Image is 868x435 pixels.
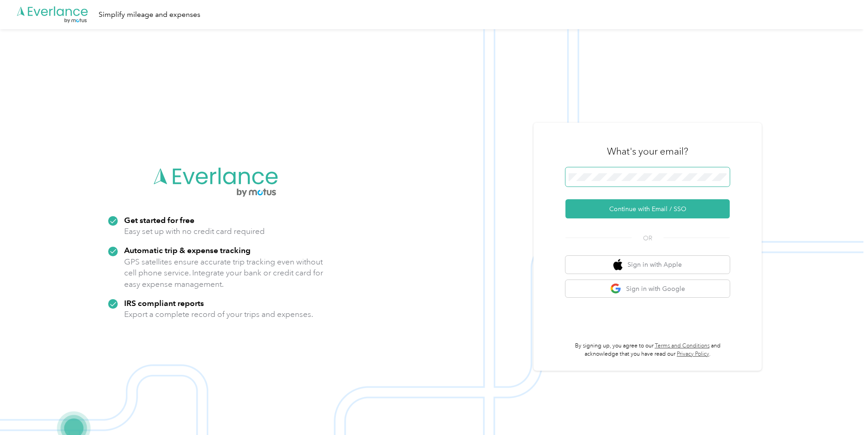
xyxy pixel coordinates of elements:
[610,283,622,295] img: google logo
[565,280,730,298] button: google logoSign in with Google
[99,9,200,21] div: Simplify mileage and expenses
[632,233,664,243] span: OR
[124,226,265,237] p: Easy set up with no credit card required
[607,145,688,158] h3: What's your email?
[124,256,324,290] p: GPS satellites ensure accurate trip tracking even without cell phone service. Integrate your bank...
[124,215,194,225] strong: Get started for free
[565,256,730,274] button: apple logoSign in with Apple
[655,342,710,349] a: Terms and Conditions
[565,342,730,358] p: By signing up, you agree to our and acknowledge that you have read our .
[124,309,313,320] p: Export a complete record of your trips and expenses.
[124,245,251,255] strong: Automatic trip & expense tracking
[565,199,730,218] button: Continue with Email / SSO
[613,259,622,270] img: apple logo
[124,298,204,308] strong: IRS compliant reports
[677,351,709,357] a: Privacy Policy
